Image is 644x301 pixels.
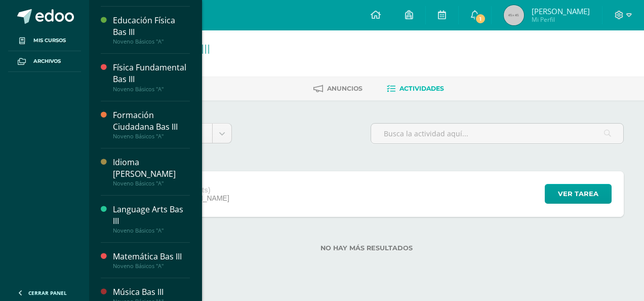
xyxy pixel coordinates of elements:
[8,51,81,72] a: Archivos
[8,30,81,51] a: Mis cursos
[113,15,190,45] a: Educación Física Bas IIINoveno Básicos "A"
[113,251,190,270] a: Matemática Bas IIINoveno Básicos "A"
[113,109,190,140] a: Formación Ciudadana Bas IIINoveno Básicos "A"
[113,262,190,270] div: Noveno Básicos "A"
[504,5,524,25] img: 45x45
[109,244,624,252] label: No hay más resultados
[113,251,190,262] div: Matemática Bas III
[113,157,190,180] div: Idioma [PERSON_NAME]
[33,36,66,45] span: Mis cursos
[113,133,190,140] div: Noveno Básicos "A"
[113,15,190,38] div: Educación Física Bas III
[113,204,190,227] div: Language Arts Bas III
[113,62,190,85] div: Física Fundamental Bas III
[313,81,363,97] a: Anuncios
[28,289,67,296] span: Cerrar panel
[113,180,190,187] div: Noveno Básicos "A"
[327,85,363,92] span: Anuncios
[371,124,623,143] input: Busca la actividad aquí...
[545,184,612,204] button: Ver tarea
[113,62,190,92] a: Física Fundamental Bas IIINoveno Básicos "A"
[113,38,190,45] div: Noveno Básicos "A"
[113,286,190,298] div: Música Bas III
[113,109,190,133] div: Formación Ciudadana Bas III
[558,184,598,203] span: Ver tarea
[532,6,590,16] span: [PERSON_NAME]
[113,227,190,234] div: Noveno Básicos "A"
[399,85,444,92] span: Actividades
[475,13,486,24] span: 1
[113,86,190,93] div: Noveno Básicos "A"
[387,81,444,97] a: Actividades
[113,157,190,187] a: Idioma [PERSON_NAME]Noveno Básicos "A"
[113,204,190,234] a: Language Arts Bas IIINoveno Básicos "A"
[33,57,61,65] span: Archivos
[532,15,590,24] span: Mi Perfil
